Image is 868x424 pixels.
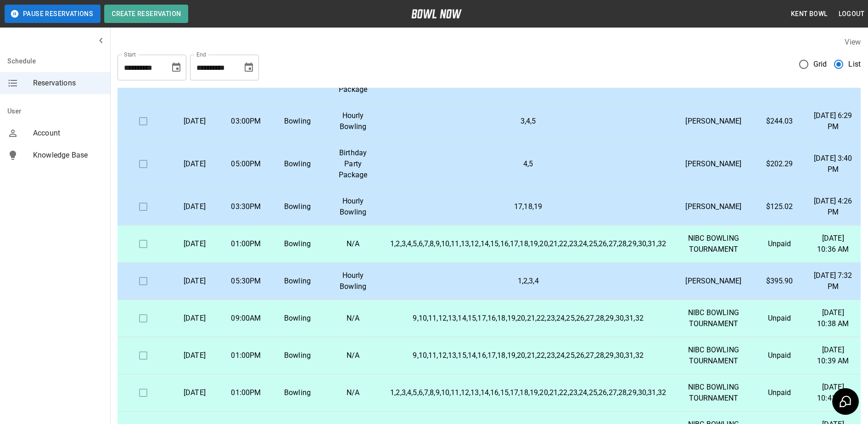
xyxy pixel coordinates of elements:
p: [PERSON_NAME] [681,276,746,287]
button: Pause Reservations [5,5,101,23]
p: Unpaid [761,313,798,324]
button: Logout [835,6,868,23]
p: Unpaid [761,350,798,361]
p: [DATE] [176,276,213,287]
p: Birthday Party Package [330,147,375,181]
p: [DATE] [176,350,213,361]
p: [DATE] [176,158,213,170]
p: Hourly Bowling [330,110,375,132]
p: NIBC BOWLING TOURNAMENT [681,345,746,367]
p: Bowling [279,158,316,170]
p: Bowling [279,313,316,324]
p: [PERSON_NAME] [681,116,746,127]
p: 1,2,3,4,5,6,7,8,9,10,11,13,12,14,15,16,17,18,19,20,21,22,23,24,25,26,27,28,29,30,31,32 [390,238,666,249]
p: Hourly Bowling [330,270,375,292]
p: [DATE] 7:32 PM [812,270,853,292]
p: 01:00PM [228,350,264,361]
p: 03:00PM [228,116,264,127]
p: 17,18,19 [390,201,666,212]
p: [DATE] 10:36 AM [812,233,853,255]
p: 03:30PM [228,201,264,212]
p: Bowling [279,350,316,361]
p: NIBC BOWLING TOURNAMENT [681,307,746,329]
span: Grid [813,59,827,70]
p: Bowling [279,116,316,127]
p: 1,2,3,4 [390,276,666,287]
p: 05:00PM [228,158,264,170]
p: 9,10,11,12,13,14,15,17,16,18,19,20,21,22,23,24,25,26,27,28,29,30,31,32 [390,313,666,324]
p: $244.03 [761,116,798,127]
button: Create Reservation [104,5,188,23]
p: N/A [330,238,375,249]
p: $395.90 [761,276,798,287]
p: [DATE] [176,201,213,212]
p: 01:00PM [228,238,264,249]
p: [DATE] 10:39 AM [812,345,853,367]
p: NIBC BOWLING TOURNAMENT [681,233,746,255]
p: [DATE] [176,387,213,398]
p: [DATE] [176,116,213,127]
p: Unpaid [761,387,798,398]
button: Kent Bowl [787,6,831,23]
p: Hourly Bowling [330,196,375,218]
p: 09:00AM [228,313,264,324]
p: 9,10,11,12,13,15,14,16,17,18,19,20,21,22,23,24,25,26,27,28,29,30,31,32 [390,350,666,361]
p: Bowling [279,276,316,287]
span: Reservations [33,78,103,89]
p: $125.02 [761,201,798,212]
p: 4,5 [390,158,666,170]
p: [DATE] 6:29 PM [812,110,853,132]
p: Bowling [279,201,316,212]
p: [DATE] 3:40 PM [812,153,853,175]
p: Bowling [279,387,316,398]
p: $202.29 [761,158,798,170]
p: [DATE] 10:38 AM [812,307,853,329]
p: [PERSON_NAME] [681,201,746,212]
p: Bowling [279,238,316,249]
label: View [845,38,861,46]
span: Account [33,128,103,139]
p: 3,4,5 [390,116,666,127]
img: logo [411,9,462,18]
p: 1,2,3,4,5,6,7,8,9,10,11,12,13,14,16,15,17,18,19,20,21,22,23,24,25,26,27,28,29,30,31,32 [390,387,666,398]
p: 05:30PM [228,276,264,287]
p: [PERSON_NAME] [681,158,746,170]
p: [DATE] 4:26 PM [812,196,853,218]
span: List [848,59,861,70]
p: [DATE] 10:41 AM [812,382,853,404]
button: Choose date, selected date is Oct 9, 2025 [167,58,185,77]
p: [DATE] [176,238,213,249]
p: [DATE] [176,313,213,324]
button: Choose date, selected date is Nov 9, 2025 [240,58,258,77]
p: NIBC BOWLING TOURNAMENT [681,382,746,404]
p: N/A [330,350,375,361]
p: N/A [330,387,375,398]
span: Knowledge Base [33,150,103,161]
p: Unpaid [761,238,798,249]
p: N/A [330,313,375,324]
p: 01:00PM [228,387,264,398]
